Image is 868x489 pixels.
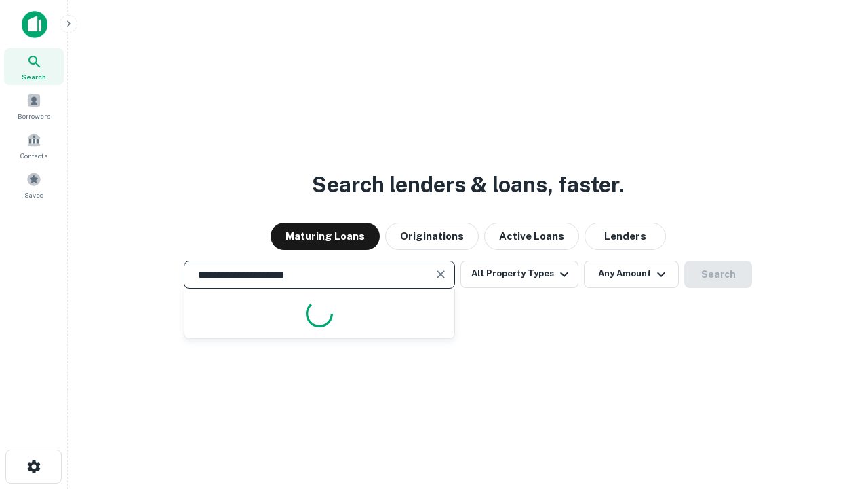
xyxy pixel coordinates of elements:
[484,223,579,250] button: Active Loans
[460,261,578,288] button: All Property Types
[20,150,47,161] span: Contacts
[22,11,47,38] img: capitalize-icon.png
[585,223,666,250] button: Lenders
[4,88,64,124] a: Borrowers
[18,111,50,122] span: Borrowers
[4,127,64,164] a: Contacts
[385,223,479,250] button: Originations
[312,168,624,201] h3: Search lenders & loans, faster.
[271,223,380,250] button: Maturing Loans
[800,337,868,402] iframe: Chat Widget
[4,166,64,203] a: Saved
[4,48,64,85] a: Search
[431,265,450,284] button: Clear
[22,71,46,82] span: Search
[24,189,44,200] span: Saved
[584,261,679,288] button: Any Amount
